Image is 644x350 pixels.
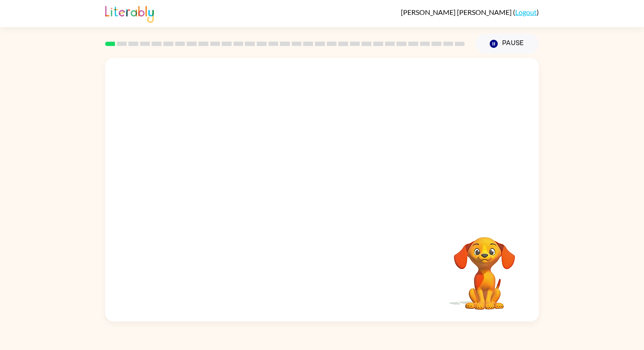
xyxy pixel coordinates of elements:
video: Your browser must support playing .mp4 files to use Literably. Please try using another browser. [441,223,528,311]
button: Pause [475,34,539,54]
div: ( ) [401,8,539,16]
img: Literably [105,4,154,23]
a: Logout [515,8,537,16]
span: [PERSON_NAME] [PERSON_NAME] [401,8,513,16]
